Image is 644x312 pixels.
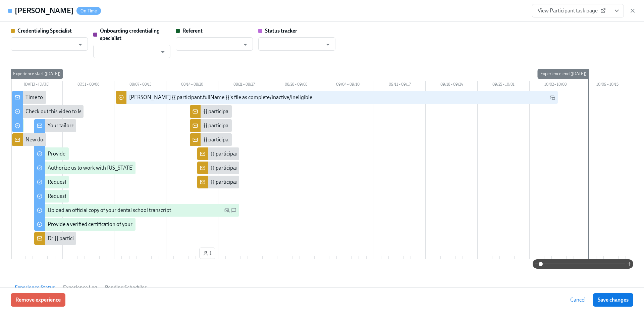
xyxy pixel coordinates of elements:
span: Remove experience [15,297,61,303]
span: On Time [76,8,101,13]
div: 10/02 – 10/08 [530,81,582,90]
svg: SMS [231,208,236,213]
div: 08/21 – 08/27 [218,81,270,90]
div: 09/04 – 09/10 [322,81,374,90]
svg: Work Email [550,95,555,100]
button: Save changes [593,293,633,307]
div: 09/11 – 09/17 [374,81,426,90]
div: Check out this video to learn more about the OCC [25,108,138,115]
span: 1 [203,250,212,257]
div: Request your JCDNE scores [48,192,111,200]
div: [DATE] – [DATE] [11,81,63,90]
span: Save changes [598,297,629,303]
div: {{ participant.fullName }} has requested verification of their [US_STATE] license [211,164,390,172]
button: Remove experience [11,293,65,307]
h4: [PERSON_NAME] [15,6,74,16]
div: Your tailored to-do list for [US_STATE] licensing process [48,122,174,129]
span: View Participant task page [538,7,604,14]
div: Provide a verified certification of your [US_STATE] state license [48,221,189,228]
div: Time to begin your [US_STATE] license application [25,94,140,101]
div: 08/14 – 08/20 [166,81,218,90]
div: 09/25 – 10/01 [478,81,530,90]
div: 08/07 – 08/13 [114,81,166,90]
div: Upload an official copy of your dental school transcript [48,207,171,214]
svg: Personal Email [224,208,230,213]
button: Open [240,39,251,50]
div: Request proof of your {{ participant.regionalExamPassed }} test scores [48,178,208,186]
strong: Referent [182,28,203,34]
span: Pending Schedules [105,283,147,291]
div: Experience start ([DATE]) [10,69,63,79]
button: Open [75,39,86,50]
button: Cancel [566,293,590,307]
div: New doctor enrolled in OCC licensure process: {{ participant.fullName }} [25,136,190,143]
a: View Participant task page [532,4,610,17]
div: 07/31 – 08/06 [63,81,115,90]
div: 08/28 – 09/03 [270,81,322,90]
span: Experience Status [15,283,55,291]
strong: Onboarding credentialing specialist [100,28,160,41]
div: {{ participant.fullName }} has uploaded their Third Party Authorization [211,178,371,186]
div: Experience end ([DATE]) [538,69,589,79]
strong: Credentialing Specialist [17,28,72,34]
button: Open [158,47,168,57]
div: {{ participant.fullName }} has uploaded a receipt for their JCDNE test scores [203,136,376,143]
button: View task page [610,4,624,17]
div: {{ participant.fullName }} has answered the questionnaire [211,150,342,158]
div: Authorize us to work with [US_STATE] on your behalf [48,164,168,172]
button: 1 [199,248,215,259]
div: [PERSON_NAME] {{ participant.fullName }}'s file as complete/inactive/ineligible [129,94,312,101]
button: Open [323,39,333,50]
strong: Status tracker [265,28,297,34]
span: Experience Log [63,283,97,291]
div: Provide us with some extra info for the [US_STATE] state application [48,150,202,158]
div: {{ participant.fullName }} has provided their transcript [203,108,326,115]
div: 10/09 – 10/15 [581,81,633,90]
div: Dr {{ participant.fullName }} sent [US_STATE] licensing requirements [48,235,204,242]
div: {{ participant.fullName }} has uploaded a receipt for their regional test scores [203,122,378,129]
span: Cancel [570,297,586,303]
div: 09/18 – 09/24 [426,81,478,90]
